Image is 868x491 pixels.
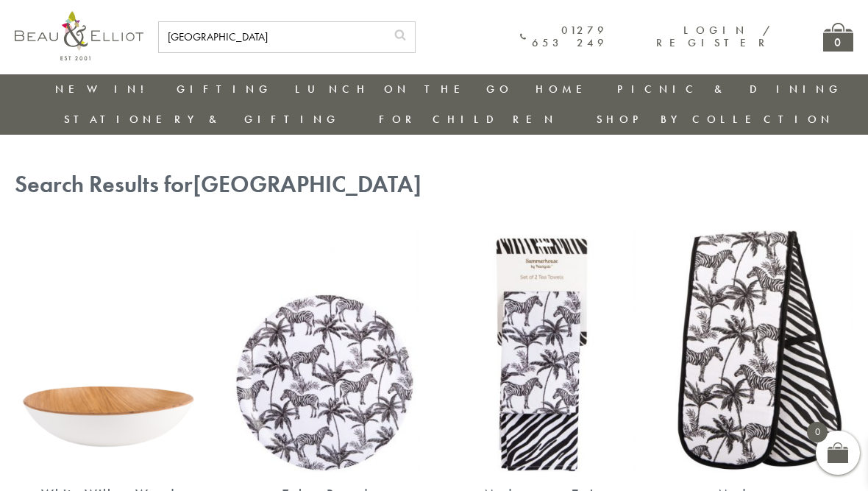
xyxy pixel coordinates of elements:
img: Madagascar Zebra Tray [232,230,419,472]
a: Stationery & Gifting [64,112,340,127]
a: 0 [823,23,853,52]
span: [GEOGRAPHIC_DATA] [193,169,421,199]
a: Gifting [177,82,272,96]
a: Lunch On The Go [295,82,513,96]
img: White Willow Wood Fruit Bowl [15,230,202,472]
a: Picnic & Dining [617,82,842,96]
h1: Search Results for [15,172,853,199]
input: SEARCH [159,22,385,52]
img: Madagascar Twin Pack of Tea Towels [449,230,636,472]
a: New in! [55,82,154,96]
a: Home [536,82,594,96]
span: 0 [807,422,828,442]
img: Double Oven Gloves Zebra [666,230,853,472]
img: logo [15,11,143,60]
a: Shop by collection [597,112,834,127]
a: For Children [379,112,558,127]
a: Login / Register [656,23,772,50]
a: 01279 653 249 [520,24,608,50]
